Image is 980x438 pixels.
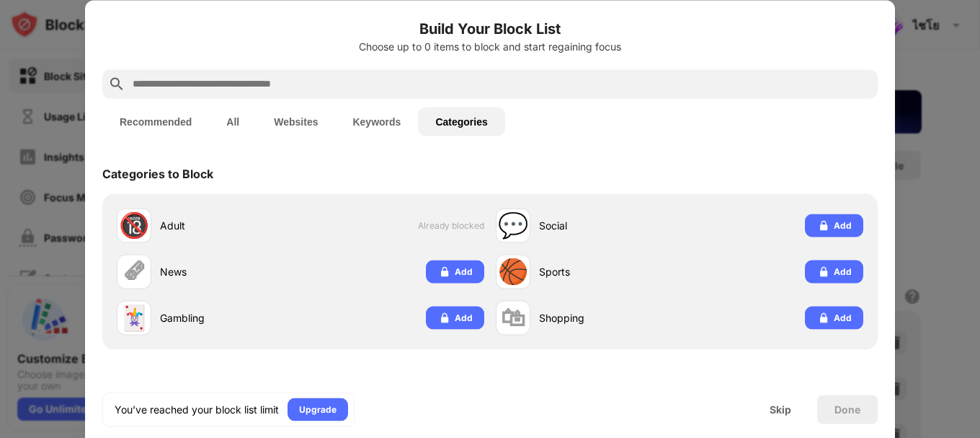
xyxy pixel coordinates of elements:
div: Add [455,310,473,325]
div: Add [455,264,473,279]
img: search.svg [108,75,125,92]
div: Gambling [160,310,300,325]
div: Upgrade [299,402,337,416]
div: 🔞 [119,211,149,240]
div: Social [539,218,680,233]
span: Already blocked [418,220,484,231]
button: Categories [418,107,504,136]
button: Keywords [335,107,418,136]
div: Add [834,310,852,325]
div: Shopping [539,310,680,325]
div: 🗞 [122,257,146,286]
div: 🛍 [501,303,525,333]
div: Skip [770,403,791,415]
div: 💬 [498,211,528,240]
button: Websites [257,107,335,136]
div: Adult [160,218,300,233]
h6: Build Your Block List [102,17,878,39]
button: All [209,107,257,136]
div: Choose up to 0 items to block and start regaining focus [102,40,878,52]
button: Recommended [102,107,209,136]
div: News [160,264,300,279]
div: 🃏 [119,303,149,333]
div: Done [834,403,860,415]
div: 🏀 [498,257,528,286]
div: You’ve reached your block list limit [115,402,279,416]
div: Categories to Block [102,166,213,180]
div: Sports [539,264,680,279]
div: Add [834,264,852,279]
div: Add [834,218,852,232]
